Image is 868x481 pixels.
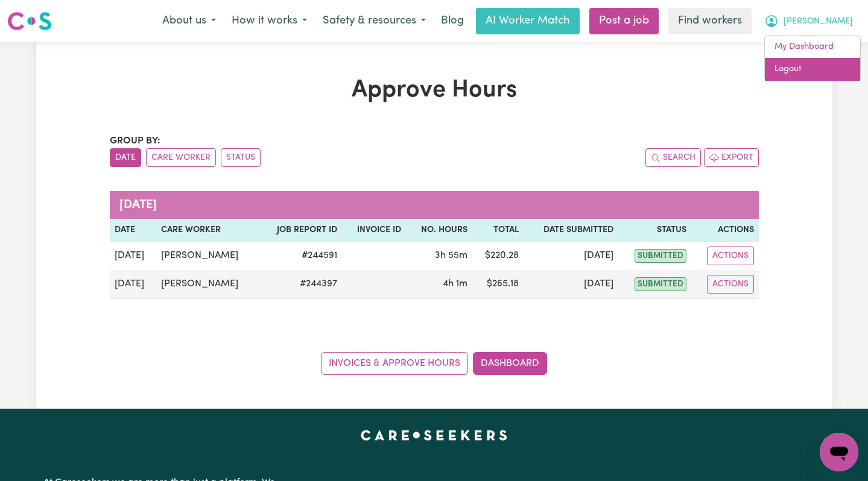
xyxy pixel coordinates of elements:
[156,270,259,299] td: [PERSON_NAME]
[668,8,752,34] a: Find workers
[315,8,434,34] button: Safety & resources
[154,8,224,34] button: About us
[321,352,468,375] a: Invoices & Approve Hours
[524,219,618,242] th: Date Submitted
[361,430,507,440] a: Careseekers home page
[691,219,759,242] th: Actions
[645,148,701,167] button: Search
[707,247,754,265] button: Actions
[707,275,754,294] button: Actions
[110,270,156,299] td: [DATE]
[524,270,618,299] td: [DATE]
[476,8,580,34] a: AI Worker Match
[342,219,406,242] th: Invoice ID
[443,279,467,289] span: 4 hours 1 minute
[110,136,160,146] span: Group by:
[156,242,259,270] td: [PERSON_NAME]
[221,148,261,167] button: sort invoices by paid status
[820,433,858,471] iframe: Button to launch messaging window
[406,219,472,242] th: No. Hours
[764,35,861,81] div: My Account
[784,15,853,28] span: [PERSON_NAME]
[7,7,52,35] a: Careseekers logo
[635,249,686,263] span: submitted
[110,191,759,219] caption: [DATE]
[472,242,524,270] td: $ 220.28
[110,242,156,270] td: [DATE]
[524,242,618,270] td: [DATE]
[635,277,686,291] span: submitted
[110,148,141,167] button: sort invoices by date
[224,8,315,34] button: How it works
[435,251,467,260] span: 3 hours 55 minutes
[156,219,259,242] th: Care worker
[472,270,524,299] td: $ 265.18
[7,10,52,32] img: Careseekers logo
[618,219,691,242] th: Status
[756,8,861,34] button: My Account
[259,219,342,242] th: Job Report ID
[110,76,759,105] h1: Approve Hours
[472,219,524,242] th: Total
[473,352,547,375] a: Dashboard
[589,8,659,34] a: Post a job
[704,148,759,167] button: Export
[110,219,156,242] th: Date
[146,148,216,167] button: sort invoices by care worker
[434,8,471,34] a: Blog
[765,58,860,81] a: Logout
[765,36,860,58] a: My Dashboard
[259,242,342,270] td: # 244591
[259,270,342,299] td: # 244397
